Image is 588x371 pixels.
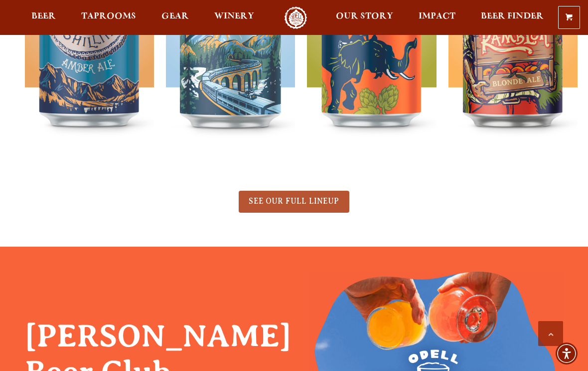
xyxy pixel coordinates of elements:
[31,12,56,20] span: Beer
[25,6,62,29] a: Beer
[556,343,578,365] div: Accessibility Menu
[336,12,393,20] span: Our Story
[481,12,544,20] span: Beer Finder
[474,6,550,29] a: Beer Finder
[208,6,261,29] a: Winery
[249,197,339,206] span: SEE OUR FULL LINEUP
[538,321,563,346] a: Scroll to top
[239,191,349,213] a: SEE OUR FULL LINEUP
[412,6,462,29] a: Impact
[81,12,136,20] span: Taprooms
[161,12,189,20] span: Gear
[214,12,254,20] span: Winery
[329,6,400,29] a: Our Story
[419,12,455,20] span: Impact
[155,6,195,29] a: Gear
[75,6,143,29] a: Taprooms
[277,6,314,29] a: Odell Home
